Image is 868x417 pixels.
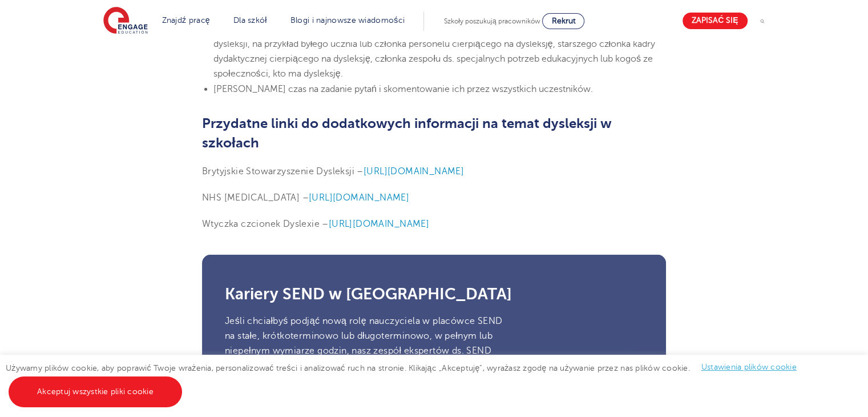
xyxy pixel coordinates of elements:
[6,363,690,372] font: Używamy plików cookie, aby poprawić Twoje wrażenia, personalizować treści i analizować ruch na st...
[542,13,584,29] a: Rekrut
[202,115,612,151] font: Przydatne linki do dodatkowych informacji na temat dysleksji w szkołach
[683,13,747,29] a: Zapisać się
[233,16,267,25] a: Dla szkół
[444,17,540,25] font: Szkoły poszukują pracowników
[364,166,464,177] a: [URL][DOMAIN_NAME]
[225,285,512,303] font: Kariery SEND w [GEOGRAPHIC_DATA]
[701,363,797,371] a: Ustawienia plików cookie
[103,7,148,35] img: Zaangażuj edukację
[329,219,429,229] a: [URL][DOMAIN_NAME]
[225,316,502,386] font: Jeśli chciałbyś podjąć nową rolę nauczyciela w placówce SEND na stałe, krótkoterminowo lub długot...
[692,17,738,25] font: Zapisać się
[202,166,364,177] font: Brytyjskie Stowarzyszenie Dysleksji –
[9,376,182,407] a: Akceptuj wszystkie pliki cookie
[202,193,309,203] font: NHS [MEDICAL_DATA] –
[309,193,409,203] a: [URL][DOMAIN_NAME]
[213,84,593,94] font: [PERSON_NAME] czas na zadanie pytań i skomentowanie ich przez wszystkich uczestników.
[162,16,210,25] a: Znajdź pracę
[551,17,575,25] font: Rekrut
[290,16,405,25] a: Blogi i najnowsze wiadomości
[37,387,154,396] font: Akceptuj wszystkie pliki cookie
[202,219,329,229] font: Wtyczka czcionek Dyslexie –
